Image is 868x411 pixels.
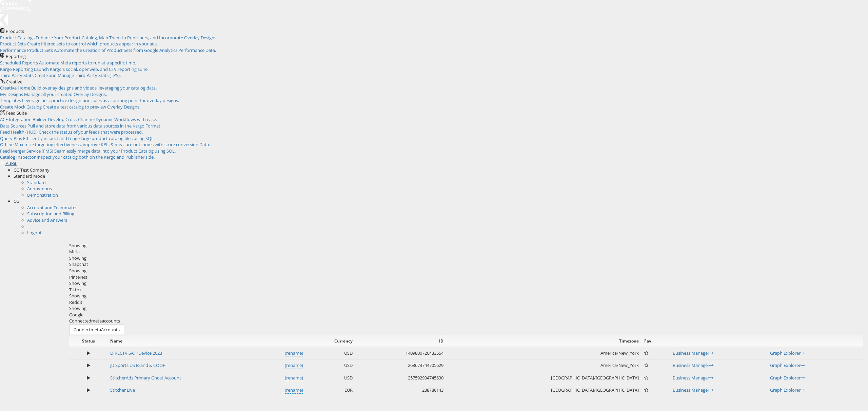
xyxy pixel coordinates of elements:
[285,387,303,394] a: (rename)
[36,35,217,41] span: Enhance Your Product Catalog, Map Them to Publishers, and Incorporate Overlay Designs.
[69,274,863,280] div: Pinterest
[27,185,52,192] a: Anonymous
[770,375,805,381] a: Graph Explorer
[54,47,216,53] span: Automate the Creation of Product Sets from Google Analytics Performance Data.
[355,335,446,347] th: ID
[27,230,42,236] a: Logout
[37,154,155,160] span: Inspect your catalog both on the Kargo and Publisher side.
[27,41,158,47] span: Create filtered sets to control which products appear in your ads.
[54,148,176,154] span: Seamlessly merge data into your Product Catalog using SQL.
[35,72,121,78] span: Create and Manage Third Party Stats (TPS).
[355,359,446,372] td: 263673744705629
[69,305,863,312] div: Showing
[446,384,642,396] td: [GEOGRAPHIC_DATA]/[GEOGRAPHIC_DATA]
[69,280,863,287] div: Showing
[48,116,157,122] span: Develop Cross-Channel Dynamic Workflows with ease.
[14,198,19,204] span: CG
[27,192,58,198] a: Demonstration
[107,335,305,347] th: Name
[14,173,45,179] span: Standard Mode
[355,384,446,396] td: 238786143
[110,350,162,356] a: DIRECTV SAT+Device 2023
[285,362,303,369] a: (rename)
[27,123,161,129] span: Pull and store data from various data sources in the Kargo Format.
[770,350,805,356] a: Graph Explorer
[770,362,805,368] a: Graph Explorer
[306,347,356,359] td: USD
[69,335,107,347] th: Status
[27,217,67,223] a: Advice and Answers
[110,387,135,393] a: Stitcher Live
[39,129,143,135] span: Check the status of your feeds that were processed.
[673,375,714,381] a: Business Manager
[306,384,356,396] td: EUR
[6,110,27,116] span: Feed Suite
[69,312,863,318] div: Google
[6,28,24,34] span: Products
[69,324,124,335] button: ConnectmetaAccounts
[110,375,181,381] a: StitcherAds Primary Ghost Account
[110,362,165,368] a: JD Sports US Brand & COOP
[285,375,303,381] a: (rename)
[91,327,101,333] span: meta
[39,60,136,66] span: Automate Meta reports to run at a specific time.
[22,97,179,103] span: Leverage best practice design principles as a starting point for overlay designs.
[69,293,863,299] div: Showing
[69,268,863,274] div: Showing
[69,287,863,293] div: Tiktok
[285,350,303,357] a: (rename)
[27,204,77,211] a: Account and Teammates
[91,318,102,324] span: meta
[6,160,17,167] span: AdKit
[14,167,50,173] span: CG Test Company
[31,85,157,91] span: Build overlay designs and videos, leveraging your catalog data.
[306,372,356,384] td: USD
[306,359,356,372] td: USD
[69,299,863,306] div: Reddit
[355,347,446,359] td: 1409800726433554
[23,135,155,141] span: Efficiently inspect and triage large product catalog files using SQL.
[6,53,26,59] span: Reporting
[69,261,863,268] div: Snapchat
[673,350,714,356] a: Business Manager
[15,141,210,148] span: Maximize targeting effectiveness, improve KPIs & measure outcomes with store conversion Data.
[770,387,805,393] a: Graph Explorer
[69,255,863,261] div: Showing
[673,362,714,368] a: Business Manager
[27,179,46,185] a: Standard
[446,359,642,372] td: America/New_York
[446,335,642,347] th: Timezone
[24,91,107,97] span: Manage all your created Overlay Designs.
[69,249,863,255] div: Meta
[446,347,642,359] td: America/New_York
[69,318,863,324] div: Connected accounts
[355,372,446,384] td: 257592934745630
[306,335,356,347] th: Currency
[6,79,22,85] span: Creative
[642,335,670,347] th: Fav.
[27,211,74,217] a: Subscription and Billing
[673,387,714,393] a: Business Manager
[43,104,140,110] span: Create a test catalog to preview Overlay Designs.
[34,66,149,72] span: Launch Kargo's social, openweb, and CTV reporting suite.
[69,242,863,249] div: Showing
[446,372,642,384] td: [GEOGRAPHIC_DATA]/[GEOGRAPHIC_DATA]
